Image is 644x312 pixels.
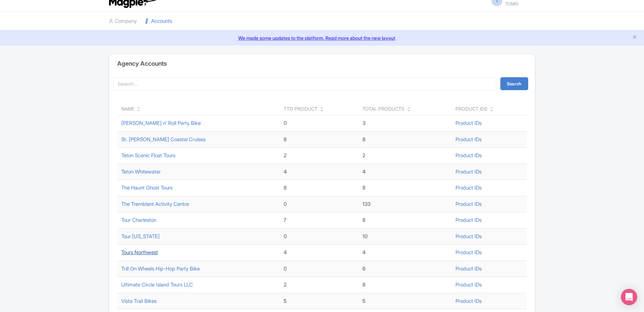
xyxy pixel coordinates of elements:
button: Search [500,77,528,90]
input: Search... [113,77,496,90]
td: 0 [280,228,358,245]
div: Total Products [362,105,405,112]
td: 8 [358,180,451,196]
a: Product IDs [455,265,482,272]
button: Close announcement [632,34,637,42]
a: The Tremblant Activity Centre [121,201,189,207]
div: Open Intercom Messenger [621,289,637,305]
td: 8 [358,277,451,293]
a: Product IDs [455,217,482,223]
td: 0 [280,115,358,132]
a: We made some updates to the platform. Read more about the new layout [4,34,640,42]
td: 4 [280,164,358,180]
a: Trill On Wheels Hip-Hop Party Bike [121,265,200,272]
td: 8 [280,131,358,148]
td: 0 [280,196,358,212]
a: Product IDs [455,136,482,143]
a: [PERSON_NAME] n' Roll Party Bike [121,120,201,126]
td: 2 [280,148,358,164]
div: Product IDs [455,105,487,112]
td: 2 [358,148,451,164]
td: 6 [358,261,451,277]
td: 4 [358,245,451,261]
td: 5 [280,293,358,309]
td: 8 [358,212,451,229]
td: 3 [358,115,451,132]
a: Vista Trail Bikes [121,298,157,304]
a: Product IDs [455,201,482,207]
td: 0 [280,261,358,277]
a: Product IDs [455,298,482,304]
small: TOMIS [505,2,535,6]
a: Product IDs [455,168,482,175]
td: 7 [280,212,358,229]
td: 8 [358,131,451,148]
a: Tour [US_STATE] [121,233,160,240]
a: The Haunt Ghost Tours [121,184,173,191]
td: 4 [280,245,358,261]
a: Product IDs [455,120,482,126]
a: Product IDs [455,184,482,191]
a: Accounts [145,12,172,31]
div: Name [121,105,135,112]
a: Ultimate Circle Island Tours LLC [121,281,193,288]
td: 5 [358,293,451,309]
a: Tour Charleston [121,217,156,223]
td: 2 [280,277,358,293]
a: Teton Scenic Float Tours [121,152,175,159]
a: Product IDs [455,233,482,240]
a: Tours Northwest [121,249,158,256]
a: Product IDs [455,249,482,256]
a: St. [PERSON_NAME] Coastal Cruises [121,136,205,143]
h4: Agency Accounts [117,60,167,67]
a: Product IDs [455,152,482,159]
td: 133 [358,196,451,212]
a: Company [109,12,137,31]
td: 10 [358,228,451,245]
td: 8 [280,180,358,196]
td: 4 [358,164,451,180]
div: TTD Product [284,105,318,112]
a: Product IDs [455,281,482,288]
a: Teton Whitewater [121,168,161,175]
